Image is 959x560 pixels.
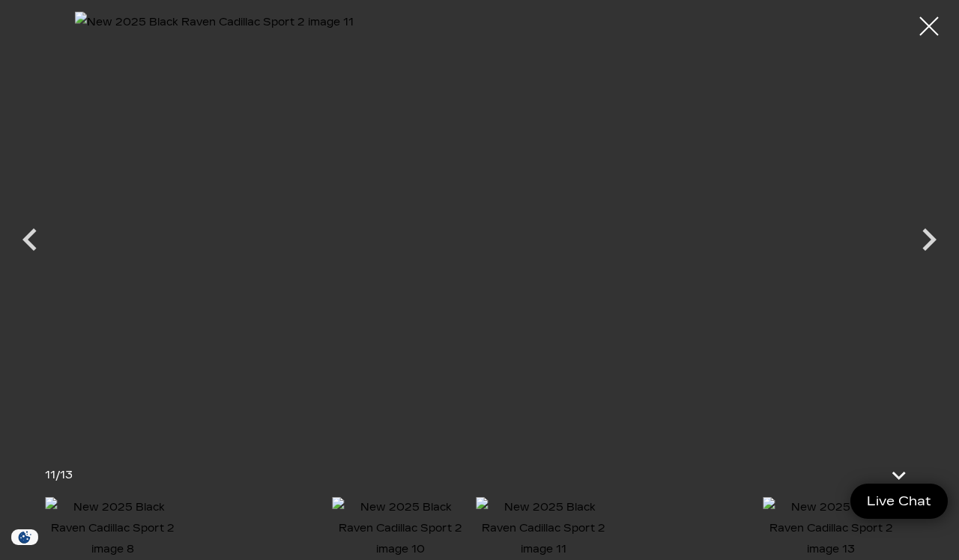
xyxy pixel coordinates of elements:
[7,529,42,545] img: Opt-Out Icon
[7,529,42,545] section: Click to Open Cookie Consent Modal
[850,484,948,519] a: Live Chat
[45,469,55,481] span: 11
[45,497,181,560] img: New 2025 Black Raven Cadillac Sport 2 image 8
[476,497,612,560] img: New 2025 Black Raven Cadillac Sport 2 image 11
[60,469,73,481] span: 13
[45,465,73,486] div: /
[763,497,899,560] img: New 2025 Black Raven Cadillac Sport 2 image 13
[75,11,809,440] img: New 2025 Black Raven Cadillac Sport 2 image 11
[332,497,468,560] img: New 2025 Black Raven Cadillac Sport 2 image 10
[859,493,939,510] span: Live Chat
[907,210,952,277] div: Next
[7,210,52,277] div: Previous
